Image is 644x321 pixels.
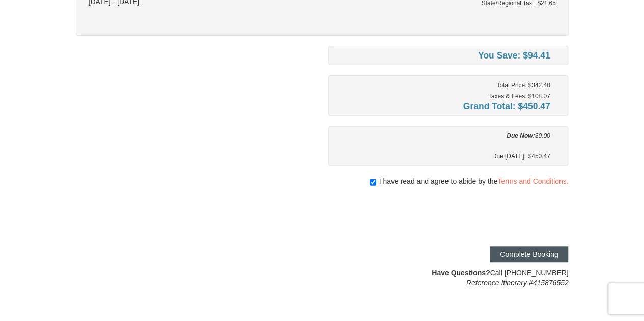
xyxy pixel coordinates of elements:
[497,177,568,185] a: Terms and Conditions.
[336,50,550,61] h4: You Save: $94.41
[492,151,528,161] span: Due [DATE]:
[379,176,568,186] span: I have read and agree to abide by the
[488,93,550,100] small: Taxes & Fees: $108.07
[496,82,550,89] small: Total Price: $342.40
[432,269,490,277] strong: Have Questions?
[490,246,568,262] button: Complete Booking
[528,151,550,161] span: $450.47
[336,101,550,111] h4: Grand Total: $450.47
[336,131,550,141] div: $0.00
[507,132,535,139] strong: Due Now:
[466,279,569,287] em: Reference Itinerary #415876552
[413,196,568,236] iframe: reCAPTCHA
[328,268,569,288] div: Call [PHONE_NUMBER]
